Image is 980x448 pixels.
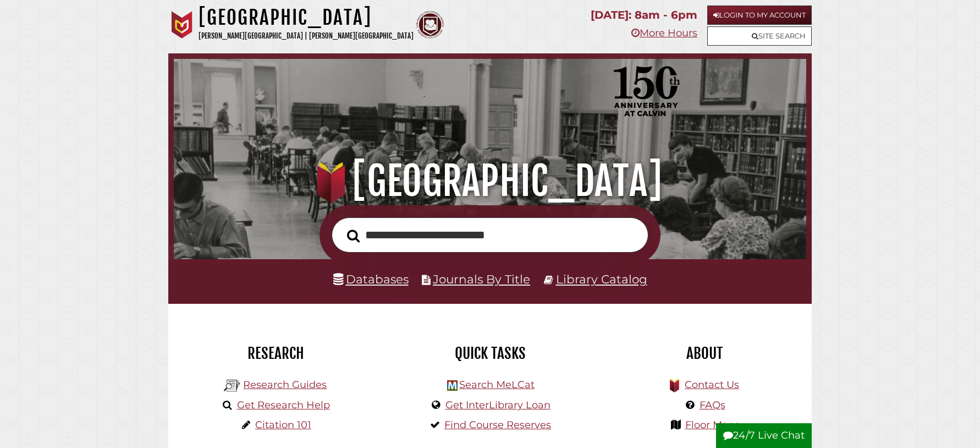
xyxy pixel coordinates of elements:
a: Get Research Help [237,399,330,411]
a: Research Guides [243,379,327,391]
p: [PERSON_NAME][GEOGRAPHIC_DATA] | [PERSON_NAME][GEOGRAPHIC_DATA] [199,30,414,42]
h2: Research [177,344,375,363]
a: FAQs [700,399,725,411]
a: Journals By Title [433,272,530,286]
a: Library Catalog [556,272,647,286]
a: Site Search [707,26,812,46]
i: Search [347,229,360,243]
h2: About [605,344,803,363]
a: Search MeLCat [459,379,535,391]
a: Login to My Account [707,6,812,25]
h1: [GEOGRAPHIC_DATA] [189,157,792,205]
p: [DATE]: 8am - 6pm [591,6,697,25]
img: Calvin University [168,11,196,39]
img: Hekman Library Logo [224,378,240,394]
h1: [GEOGRAPHIC_DATA] [199,6,414,30]
img: Calvin Theological Seminary [416,11,444,39]
button: Search [342,226,365,246]
a: Citation 101 [255,419,311,431]
h2: Quick Tasks [391,344,589,363]
a: More Hours [631,27,697,39]
img: Hekman Library Logo [447,380,458,391]
a: Find Course Reserves [444,419,551,431]
a: Get InterLibrary Loan [445,399,550,411]
a: Databases [333,272,409,286]
a: Floor Maps [685,419,740,431]
a: Contact Us [685,379,739,391]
